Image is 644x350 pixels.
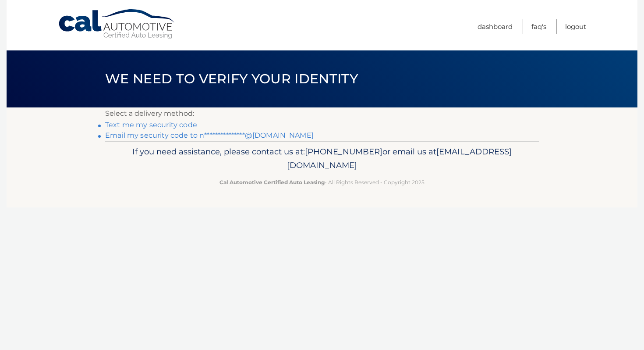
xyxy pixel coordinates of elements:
a: Text me my security code [105,121,197,129]
a: Cal Automotive [58,9,176,40]
a: Logout [565,19,586,34]
a: FAQ's [531,19,546,34]
p: If you need assistance, please contact us at: or email us at [111,145,533,173]
p: - All Rights Reserved - Copyright 2025 [111,178,533,187]
span: We need to verify your identity [105,71,358,87]
strong: Cal Automotive Certified Auto Leasing [219,179,325,186]
a: Dashboard [478,19,513,34]
p: Select a delivery method: [105,107,539,120]
span: [PHONE_NUMBER] [305,146,382,157]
